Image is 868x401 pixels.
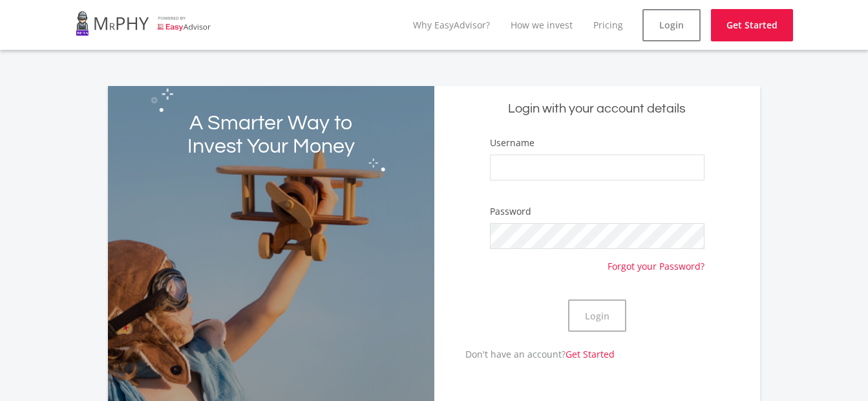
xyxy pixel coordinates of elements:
p: Don't have an account? [434,347,615,361]
label: Username [490,136,535,149]
a: How we invest [511,19,573,31]
a: Get Started [566,348,615,360]
a: Login [642,9,701,41]
a: Get Started [711,9,793,41]
a: Why EasyAdvisor? [413,19,490,31]
h5: Login with your account details [444,100,750,118]
label: Password [490,205,531,218]
a: Forgot your Password? [608,249,704,273]
button: Login [568,299,626,332]
h2: A Smarter Way to Invest Your Money [173,112,369,158]
a: Pricing [593,19,623,31]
